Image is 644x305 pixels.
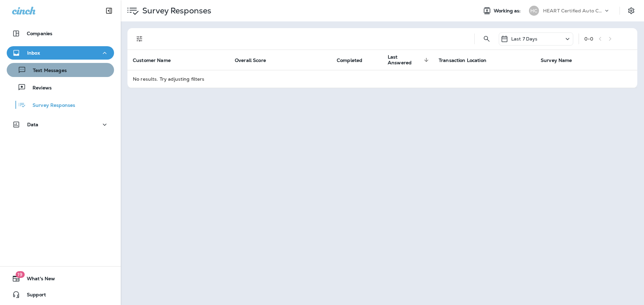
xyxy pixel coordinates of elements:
[337,58,362,63] span: Completed
[20,292,46,300] span: Support
[100,4,118,17] button: Collapse Sidebar
[7,80,114,94] button: Reviews
[439,57,495,63] span: Transaction Location
[7,46,114,60] button: Inbox
[541,57,581,63] span: Survey Name
[337,57,371,63] span: Completed
[388,54,431,66] span: Last Answered
[127,70,637,88] td: No results. Try adjusting filters
[541,58,572,63] span: Survey Name
[140,6,211,16] p: Survey Responses
[133,57,179,63] span: Customer Name
[15,271,24,278] span: 19
[26,85,52,91] p: Reviews
[388,54,422,66] span: Last Answered
[494,8,522,14] span: Working as:
[26,68,67,74] p: Text Messages
[7,63,114,77] button: Text Messages
[543,8,603,13] p: HEART Certified Auto Care
[584,36,593,42] div: 0 - 0
[7,27,114,40] button: Companies
[235,57,275,63] span: Overall Score
[27,31,52,36] p: Companies
[439,58,486,63] span: Transaction Location
[7,272,114,285] button: 19What's New
[27,50,40,56] p: Inbox
[20,276,55,284] span: What's New
[235,58,266,63] span: Overall Score
[133,32,146,46] button: Filters
[480,32,493,46] button: Search Survey Responses
[511,36,538,42] p: Last 7 Days
[7,118,114,131] button: Data
[7,288,114,301] button: Support
[133,58,171,63] span: Customer Name
[625,5,637,17] button: Settings
[529,6,539,16] div: HC
[27,122,39,127] p: Data
[26,102,75,109] p: Survey Responses
[7,98,114,112] button: Survey Responses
